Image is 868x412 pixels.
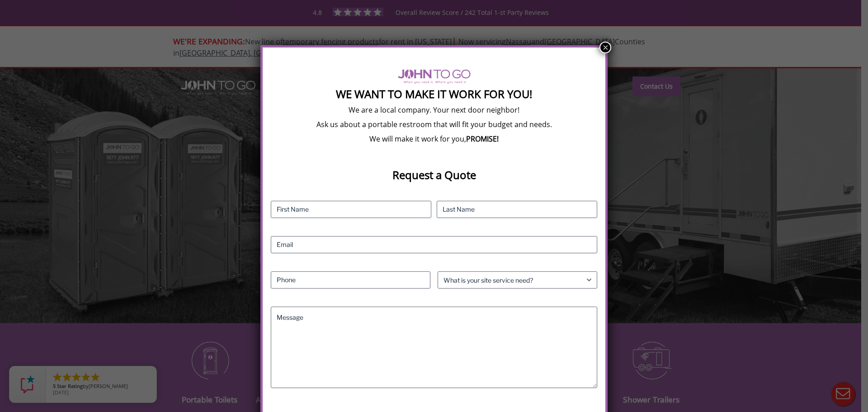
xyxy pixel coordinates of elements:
[271,201,431,218] input: First Name
[336,86,532,101] strong: We Want To Make It Work For You!
[398,69,471,84] img: logo of viptogo
[466,134,499,144] b: PROMISE!
[271,271,430,289] input: Phone
[392,167,476,182] strong: Request a Quote
[271,119,597,129] p: Ask us about a portable restroom that will fit your budget and needs.
[599,42,611,53] button: Close
[271,105,597,115] p: We are a local company. Your next door neighbor!
[271,134,597,144] p: We will make it work for you,
[271,236,597,253] input: Email
[437,201,597,218] input: Last Name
